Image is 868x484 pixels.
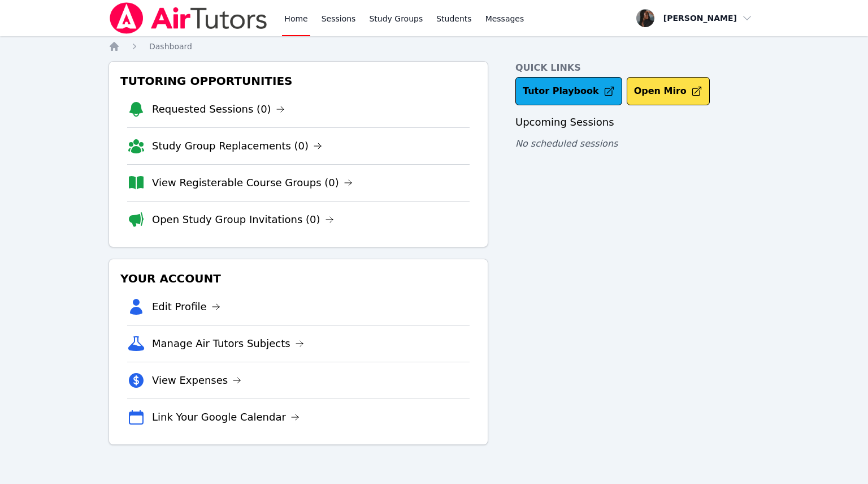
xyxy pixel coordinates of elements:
[152,372,241,388] a: View Expenses
[108,2,268,34] img: Air Tutors
[108,41,759,52] nav: Breadcrumb
[152,299,220,315] a: Edit Profile
[627,77,710,105] button: Open Miro
[152,175,353,191] a: View Registerable Course Groups (0)
[485,13,524,24] span: Messages
[515,114,759,130] h3: Upcoming Sessions
[515,138,618,149] span: No scheduled sessions
[152,101,285,117] a: Requested Sessions (0)
[152,138,322,154] a: Study Group Replacements (0)
[515,61,759,75] h4: Quick Links
[118,268,479,289] h3: Your Account
[152,336,304,352] a: Manage Air Tutors Subjects
[149,42,192,51] span: Dashboard
[118,71,479,91] h3: Tutoring Opportunities
[149,41,192,52] a: Dashboard
[515,77,622,105] a: Tutor Playbook
[152,409,300,425] a: Link Your Google Calendar
[152,212,334,228] a: Open Study Group Invitations (0)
